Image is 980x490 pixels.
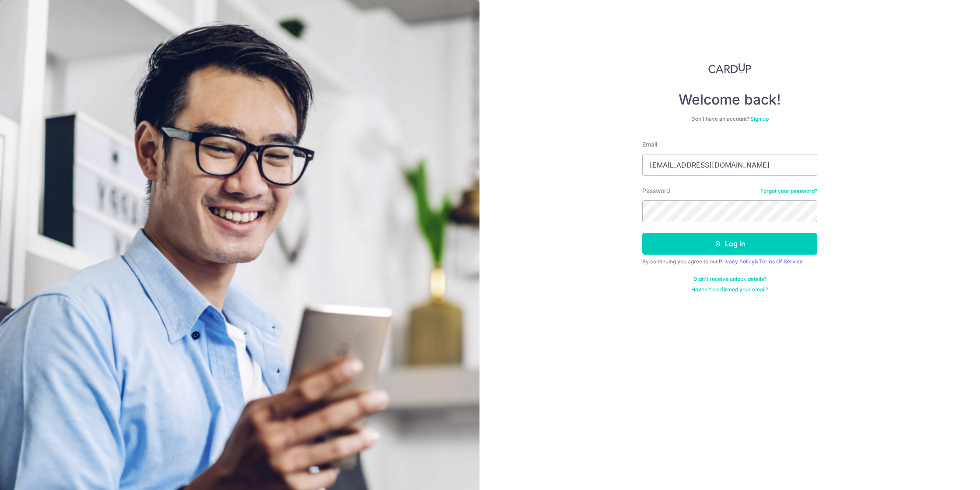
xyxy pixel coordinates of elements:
div: Don’t have an account? [642,115,817,122]
img: CardUp Logo [708,63,751,73]
a: Forgot your password? [760,188,817,195]
a: Terms Of Service [759,258,803,265]
a: Haven't confirmed your email? [691,286,768,293]
a: Didn't receive unlock details? [693,276,766,283]
a: Sign up [750,115,769,122]
h4: Welcome back! [642,91,817,108]
label: Email [642,140,657,149]
a: Privacy Policy [719,258,755,265]
div: By continuing you agree to our & [642,258,817,265]
label: Password [642,186,670,195]
button: Log in [642,233,817,255]
input: Enter your Email [642,154,817,176]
